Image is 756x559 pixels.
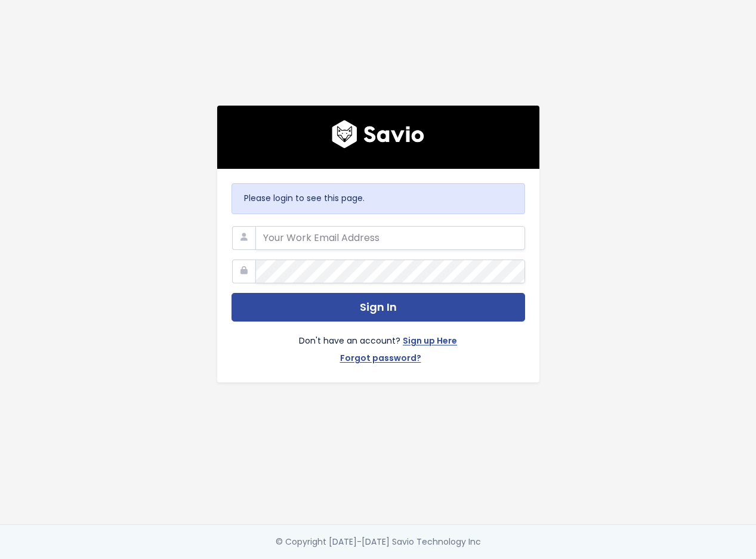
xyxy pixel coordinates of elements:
div: Don't have an account? [232,322,525,368]
button: Sign In [232,293,525,322]
div: © Copyright [DATE]-[DATE] Savio Technology Inc [276,535,481,549]
a: Sign up Here [403,333,457,351]
a: Forgot password? [340,351,421,368]
p: Please login to see this page. [244,191,513,206]
img: logo600x187.a314fd40982d.png [332,120,424,149]
input: Your Work Email Address [255,226,525,250]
